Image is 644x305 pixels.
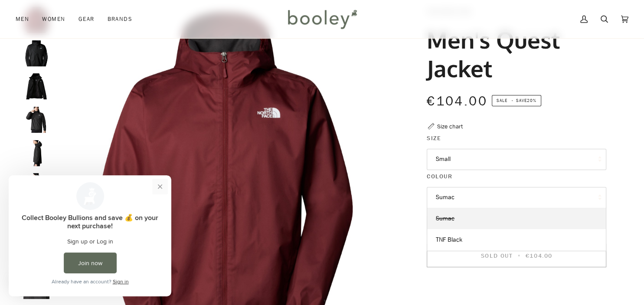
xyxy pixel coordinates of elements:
[481,252,513,260] span: Sold Out
[427,134,441,143] span: Size
[427,149,606,170] button: Small
[497,97,507,104] span: Sale
[23,173,49,199] img: The North Face Men's Quest Jacket TNF Black - Booley Galway
[16,15,29,23] span: Men
[23,73,49,99] img: The North Face Men's Quest Jacket TNF Black - Booley Galway
[78,15,95,23] span: Gear
[437,122,463,131] div: Size chart
[526,252,552,260] span: €104.00
[427,25,600,82] h1: Men's Quest Jacket
[427,92,487,110] span: €104.00
[42,15,65,23] span: Women
[23,140,49,166] img: The North Face Men's Quest Jacket TNF Black - Booley Galway
[427,172,452,181] span: Colour
[23,107,49,133] img: The North Face Men's Quest Jacket TNF Black - Booley Galway
[427,187,606,208] button: Sumac
[436,214,454,223] span: Sumac
[23,40,49,66] img: The North Face Men's Quest Jacket TNF Black - Booley Galway
[107,15,132,23] span: Brands
[509,97,516,104] em: •
[492,95,541,106] span: Save
[9,175,171,296] iframe: Loyalty program pop-up with offers and actions
[284,7,360,32] img: Booley
[427,208,606,230] a: Sumac
[515,252,523,260] span: •
[427,229,606,251] a: TNF Black
[436,236,462,244] span: TNF Black
[427,244,606,267] button: Sold Out • €104.00
[527,97,536,104] span: 20%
